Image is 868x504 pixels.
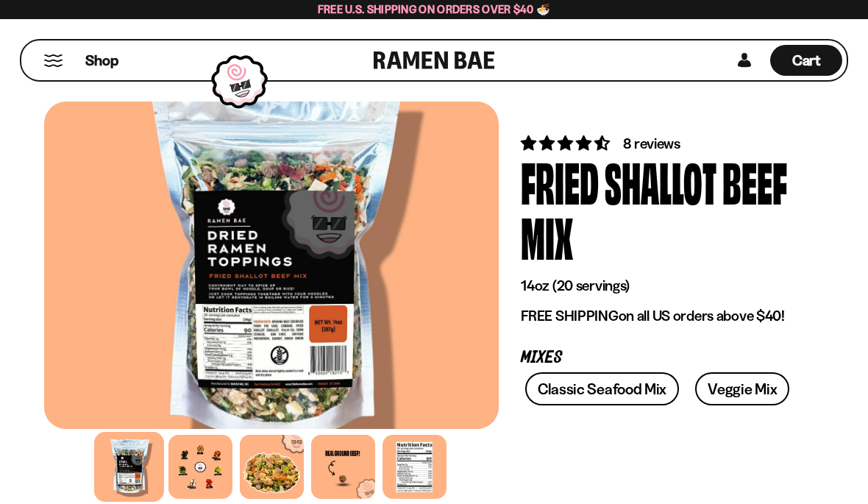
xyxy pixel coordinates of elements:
a: Classic Seafood Mix [525,372,679,405]
div: Fried [521,154,599,209]
span: Cart [792,52,821,69]
span: 8 reviews [623,135,680,152]
div: Mix [521,209,573,264]
strong: FREE SHIPPING [521,307,618,324]
span: Free U.S. Shipping on Orders over $40 🍜 [318,2,551,16]
a: Veggie Mix [695,372,789,405]
button: Mobile Menu Trigger [43,54,63,67]
div: Shallot [605,154,716,209]
p: Mixes [521,351,802,365]
p: 14oz (20 servings) [521,277,802,295]
span: Shop [85,51,118,71]
a: Shop [85,45,118,76]
a: Cart [770,40,842,80]
span: 4.62 stars [521,134,613,152]
p: on all US orders above $40! [521,307,802,325]
div: Beef [722,154,787,209]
